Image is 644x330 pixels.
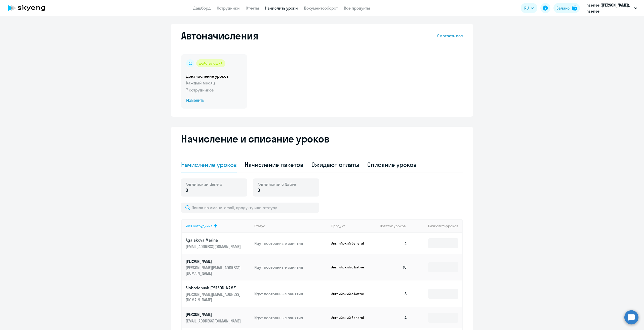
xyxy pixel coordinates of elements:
div: Начисление пакетов [245,161,303,169]
input: Поиск по имени, email, продукту или статусу [181,203,319,213]
a: [PERSON_NAME][EMAIL_ADDRESS][DOMAIN_NAME] [186,312,250,324]
div: Продукт [331,224,376,228]
span: 0 [186,187,188,194]
th: Начислить уроков [411,219,462,233]
p: Slobodenuyk [PERSON_NAME] [186,285,242,291]
a: Смотреть все [437,33,463,39]
h2: Начисление и списание уроков [181,133,463,145]
p: [PERSON_NAME][EMAIL_ADDRESS][DOMAIN_NAME] [186,265,242,276]
div: Продукт [331,224,345,228]
p: Идут постоянные занятия [254,264,327,270]
span: Изменить [186,98,242,104]
div: Статус [254,224,265,228]
p: Английский General [331,315,369,320]
a: Agalakova Marina[EMAIL_ADDRESS][DOMAIN_NAME] [186,237,250,249]
div: Остаток уроков [380,224,411,228]
p: [PERSON_NAME] [186,258,242,264]
td: 8 [376,280,411,307]
p: [EMAIL_ADDRESS][DOMAIN_NAME] [186,318,242,324]
td: 4 [376,307,411,328]
p: Английский General [331,241,369,246]
button: Insense ([PERSON_NAME]), Insense [583,2,640,14]
div: Ожидают оплаты [311,161,359,169]
a: Все продукты [344,6,370,11]
img: balance [572,6,577,11]
p: [EMAIL_ADDRESS][DOMAIN_NAME] [186,244,242,249]
div: Имя сотрудника [186,224,213,228]
span: Остаток уроков [380,224,406,228]
span: Английский с Native [258,181,296,187]
div: Имя сотрудника [186,224,250,228]
div: Баланс [556,5,570,11]
p: Английский с Native [331,265,369,269]
p: Agalakova Marina [186,237,242,243]
button: RU [521,3,537,13]
p: Каждый месяц [186,80,242,86]
p: [PERSON_NAME][EMAIL_ADDRESS][DOMAIN_NAME] [186,292,242,303]
button: Балансbalance [553,3,580,13]
span: Английский General [186,181,223,187]
p: Английский с Native [331,292,369,296]
td: 4 [376,233,411,254]
h2: Автоначисления [181,30,258,42]
div: Статус [254,224,327,228]
p: Идут постоянные занятия [254,315,327,320]
p: Идут постоянные занятия [254,291,327,297]
a: Сотрудники [217,6,240,11]
div: действующий [196,59,225,67]
h5: Доначисление уроков [186,73,242,79]
a: Slobodenuyk [PERSON_NAME][PERSON_NAME][EMAIL_ADDRESS][DOMAIN_NAME] [186,285,250,303]
a: Дашборд [193,6,211,11]
a: Документооборот [304,6,338,11]
p: [PERSON_NAME] [186,312,242,317]
span: 0 [258,187,260,194]
a: [PERSON_NAME][PERSON_NAME][EMAIL_ADDRESS][DOMAIN_NAME] [186,258,250,276]
div: Списание уроков [367,161,417,169]
span: RU [524,5,529,11]
div: Начисление уроков [181,161,237,169]
p: Insense ([PERSON_NAME]), Insense [585,2,632,14]
td: 10 [376,254,411,280]
a: Начислить уроки [265,6,298,11]
a: Отчеты [246,6,259,11]
p: Идут постоянные занятия [254,241,327,246]
p: 7 сотрудников [186,87,242,93]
